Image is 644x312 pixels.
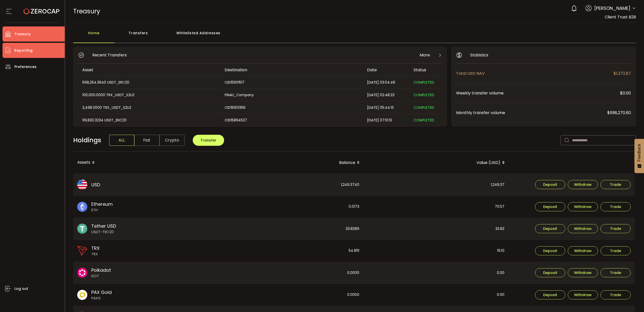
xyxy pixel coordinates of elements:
[91,252,100,257] span: TRX
[219,196,363,218] div: 0.0173
[78,67,221,73] div: Asset
[414,118,434,123] span: COMPLETED
[456,90,620,96] span: Weekly transfer volume
[77,202,87,212] img: eth_portfolio.svg
[219,284,363,306] div: 0.0000
[78,92,220,98] div: 100,000.0000 TRX_USDT_S2UZ
[73,7,100,16] span: Treasury
[77,268,87,278] img: dot_portfolio.svg
[574,183,592,186] span: Withdraw
[568,246,598,255] button: Withdraw
[574,271,592,274] span: Withdraw
[91,289,112,296] span: PAX Gold
[134,135,159,146] span: Fiat
[14,47,32,54] span: Reporting
[364,262,508,284] div: 0.00
[620,90,631,96] span: $0.00
[610,183,621,186] span: Trade
[610,271,621,274] span: Trade
[91,223,116,229] span: Tether USD
[535,268,565,277] button: Deposit
[610,227,621,230] span: Trade
[600,180,631,189] button: Trade
[637,144,641,161] span: Feedback
[73,28,114,43] div: Home
[414,105,434,110] span: COMPLETED
[535,290,565,299] button: Deposit
[543,293,557,297] span: Deposit
[221,67,363,73] div: Destination
[364,174,508,196] div: 1,249.37
[410,67,441,73] div: Status
[456,70,614,77] span: Total USD NAV
[162,28,235,43] div: Whitelisted Addresses
[91,181,100,188] span: USD
[574,293,592,297] span: Withdraw
[568,224,598,233] button: Withdraw
[219,158,364,167] div: Balance
[221,117,363,123] div: CID15894527
[14,63,36,71] span: Preferences
[535,202,565,211] button: Deposit
[91,273,111,279] span: DOT
[91,229,116,235] span: USDT-TRC20
[109,135,134,146] span: ALL
[14,285,28,292] span: Log out
[543,227,557,230] span: Deposit
[543,205,557,209] span: Deposit
[78,117,220,123] div: 99,820.3234 USDT_ERC20
[568,268,598,277] button: Withdraw
[535,180,565,189] button: Deposit
[219,240,363,262] div: 54.8111
[364,240,508,262] div: 19.10
[619,288,644,312] div: Chat Widget
[574,249,592,253] span: Withdraw
[363,105,410,111] div: [DATE] 05:44:13
[568,290,598,299] button: Withdraw
[470,52,488,58] span: Statistics
[364,196,508,218] div: 70.57
[200,138,216,143] span: Transfer
[77,290,87,300] img: paxg_portfolio.svg
[219,262,363,284] div: 0.0000
[221,105,363,111] div: CID15901356
[568,202,598,211] button: Withdraw
[456,110,607,116] span: Monthly transfer volume
[610,205,621,209] span: Trade
[221,80,363,85] div: CID15901517
[363,117,410,123] div: [DATE] 07:51:13
[543,249,557,253] span: Deposit
[159,135,185,146] span: Crypto
[91,207,113,213] span: ETH
[78,105,220,111] div: 2,498.0000 TRX_USDT_S2UZ
[535,246,565,255] button: Deposit
[77,180,87,190] img: usd_portfolio.svg
[568,180,598,189] button: Withdraw
[600,268,631,277] button: Trade
[574,227,592,230] span: Withdraw
[600,246,631,255] button: Trade
[414,80,434,85] span: COMPLETED
[91,267,111,273] span: Polkadot
[420,52,430,58] span: More
[221,92,363,98] div: FINAU_Company
[77,246,87,256] img: trx_portfolio.png
[92,52,127,58] span: Recent Transfers
[91,201,113,207] span: Ethereum
[193,135,224,146] button: Transfer
[219,218,363,240] div: 33.8289
[607,110,631,116] span: $698,270.60
[634,139,644,173] button: Feedback - Show survey
[574,205,592,209] span: Withdraw
[600,290,631,299] button: Trade
[543,271,557,274] span: Deposit
[77,224,87,234] img: usdt_portfolio.svg
[91,245,100,252] span: TRX
[600,224,631,233] button: Trade
[364,158,509,167] div: Value (USD)
[364,284,508,306] div: 0.00
[363,80,410,85] div: [DATE] 03:04:46
[600,202,631,211] button: Trade
[91,296,112,301] span: PAXG
[614,70,631,77] span: $1,372.87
